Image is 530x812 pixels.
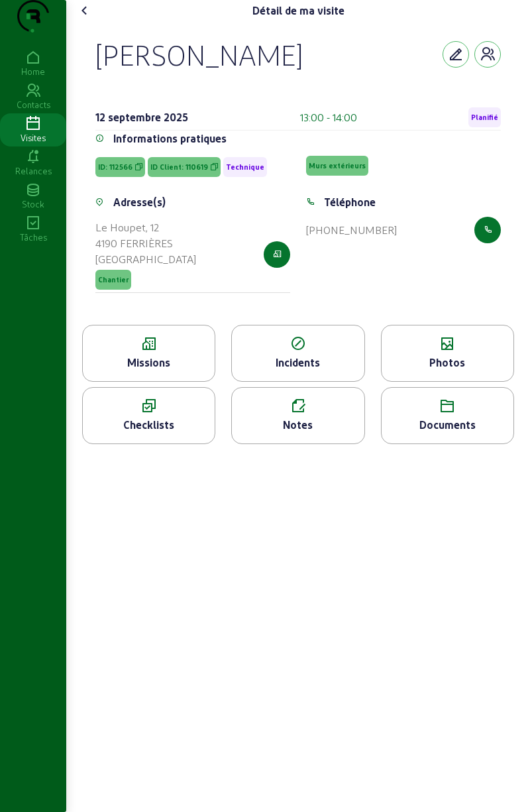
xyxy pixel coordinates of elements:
div: Incidents [232,355,364,371]
div: [PERSON_NAME] [95,37,303,72]
span: Murs extérieurs [309,161,366,170]
span: Chantier [98,275,129,284]
div: Documents [382,417,513,433]
div: Détail de ma visite [252,3,344,19]
div: Missions [83,355,215,371]
div: [PHONE_NUMBER] [306,222,397,238]
div: Notes [232,417,364,433]
span: ID: 112566 [98,162,132,172]
span: ID Client: 110619 [150,162,208,172]
div: Adresse(s) [113,194,166,210]
div: 4190 FERRIÈRES [95,235,196,251]
div: Informations pratiques [113,131,227,146]
div: Téléphone [324,194,376,210]
div: Checklists [83,417,215,433]
div: 12 septembre 2025 [95,109,188,125]
div: [GEOGRAPHIC_DATA] [95,251,196,267]
span: Technique [226,162,264,172]
div: Le Houpet, 12 [95,219,196,235]
div: Photos [382,355,513,371]
div: 13:00 - 14:00 [300,109,357,125]
span: Planifié [471,113,498,122]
